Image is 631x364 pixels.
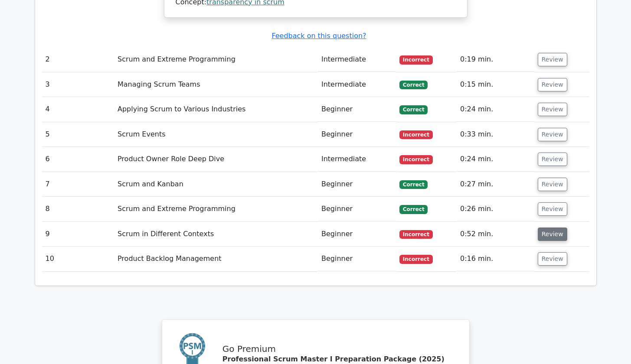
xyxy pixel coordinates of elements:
td: 5 [42,122,114,147]
td: Scrum and Extreme Programming [114,197,318,221]
td: Beginner [318,247,396,271]
td: 0:19 min. [457,47,534,72]
td: 2 [42,47,114,72]
button: Review [538,252,567,266]
td: Scrum Events [114,122,318,147]
td: 0:16 min. [457,247,534,271]
td: Beginner [318,197,396,221]
td: Beginner [318,172,396,197]
td: Scrum and Extreme Programming [114,47,318,72]
td: 7 [42,172,114,197]
td: 0:15 min. [457,72,534,97]
td: Applying Scrum to Various Industries [114,97,318,122]
span: Correct [399,81,428,89]
td: Managing Scrum Teams [114,72,318,97]
span: Correct [399,105,428,114]
td: 0:24 min. [457,97,534,122]
td: 3 [42,72,114,97]
td: Beginner [318,97,396,122]
button: Review [538,103,567,116]
td: Intermediate [318,72,396,97]
td: Intermediate [318,147,396,172]
td: Intermediate [318,47,396,72]
td: Beginner [318,222,396,247]
span: Incorrect [399,55,433,64]
button: Review [538,178,567,191]
td: 4 [42,97,114,122]
span: Incorrect [399,255,433,263]
button: Review [538,53,567,66]
td: 9 [42,222,114,247]
span: Correct [399,180,428,189]
td: Scrum and Kanban [114,172,318,197]
td: 8 [42,197,114,221]
td: 0:33 min. [457,122,534,147]
td: 0:24 min. [457,147,534,172]
span: Correct [399,205,428,214]
td: 0:26 min. [457,197,534,221]
button: Review [538,128,567,141]
button: Review [538,227,567,241]
td: Scrum in Different Contexts [114,222,318,247]
a: Feedback on this question? [271,32,366,40]
td: Product Owner Role Deep Dive [114,147,318,172]
button: Review [538,202,567,216]
span: Incorrect [399,130,433,139]
td: Product Backlog Management [114,247,318,271]
span: Incorrect [399,230,433,239]
td: 6 [42,147,114,172]
td: 0:27 min. [457,172,534,197]
td: 10 [42,247,114,271]
td: Beginner [318,122,396,147]
span: Incorrect [399,155,433,164]
td: 0:52 min. [457,222,534,247]
button: Review [538,78,567,91]
button: Review [538,153,567,166]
